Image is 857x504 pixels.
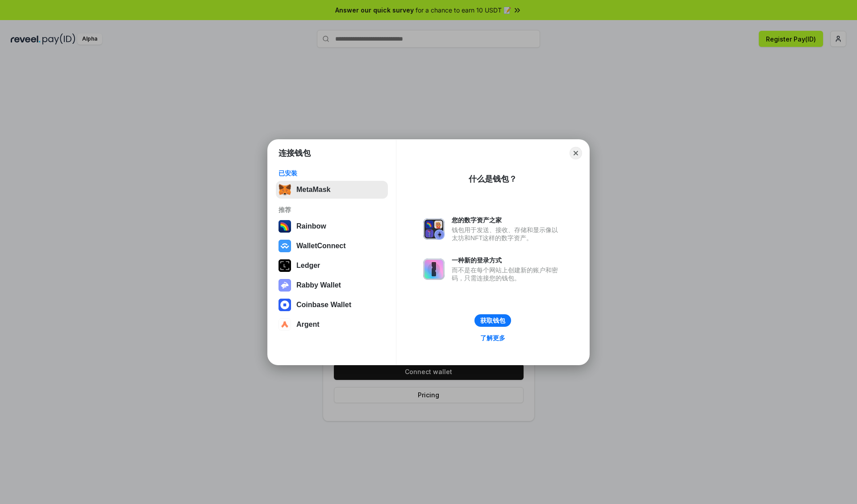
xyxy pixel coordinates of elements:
[279,299,291,311] img: svg+xml,%3Csvg%20width%3D%2228%22%20height%3D%2228%22%20viewBox%3D%220%200%2028%2028%22%20fill%3D...
[296,301,351,309] div: Coinbase Wallet
[452,256,562,264] div: 一种新的登录方式
[279,169,385,177] div: 已安装
[279,279,291,292] img: svg+xml,%3Csvg%20xmlns%3D%22http%3A%2F%2Fwww.w3.org%2F2000%2Fsvg%22%20fill%3D%22none%22%20viewBox...
[480,334,505,342] div: 了解更多
[452,226,562,242] div: 钱包用于发送、接收、存储和显示像以太坊和NFT这样的数字资产。
[474,314,511,327] button: 获取钱包
[296,186,330,194] div: MetaMask
[279,220,291,233] img: svg+xml,%3Csvg%20width%3D%22120%22%20height%3D%22120%22%20viewBox%3D%220%200%20120%20120%22%20fil...
[276,217,388,235] button: Rainbow
[276,296,388,314] button: Coinbase Wallet
[296,321,320,329] div: Argent
[279,148,311,158] h1: 连接钱包
[279,206,385,214] div: 推荐
[480,317,505,325] div: 获取钱包
[469,174,517,184] div: 什么是钱包？
[452,266,562,282] div: 而不是在每个网站上创建新的账户和密码，只需连接您的钱包。
[423,258,445,280] img: svg+xml,%3Csvg%20xmlns%3D%22http%3A%2F%2Fwww.w3.org%2F2000%2Fsvg%22%20fill%3D%22none%22%20viewBox...
[276,316,388,333] button: Argent
[475,332,511,344] a: 了解更多
[296,242,346,250] div: WalletConnect
[296,222,326,230] div: Rainbow
[276,257,388,275] button: Ledger
[279,259,291,272] img: svg+xml,%3Csvg%20xmlns%3D%22http%3A%2F%2Fwww.w3.org%2F2000%2Fsvg%22%20width%3D%2228%22%20height%3...
[570,147,582,159] button: Close
[452,216,562,224] div: 您的数字资产之家
[276,181,388,199] button: MetaMask
[296,281,341,289] div: Rabby Wallet
[296,262,320,270] div: Ledger
[276,237,388,255] button: WalletConnect
[279,240,291,252] img: svg+xml,%3Csvg%20width%3D%2228%22%20height%3D%2228%22%20viewBox%3D%220%200%2028%2028%22%20fill%3D...
[279,183,291,196] img: svg+xml,%3Csvg%20fill%3D%22none%22%20height%3D%2233%22%20viewBox%3D%220%200%2035%2033%22%20width%...
[276,276,388,294] button: Rabby Wallet
[279,318,291,331] img: svg+xml,%3Csvg%20width%3D%2228%22%20height%3D%2228%22%20viewBox%3D%220%200%2028%2028%22%20fill%3D...
[423,218,445,240] img: svg+xml,%3Csvg%20xmlns%3D%22http%3A%2F%2Fwww.w3.org%2F2000%2Fsvg%22%20fill%3D%22none%22%20viewBox...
